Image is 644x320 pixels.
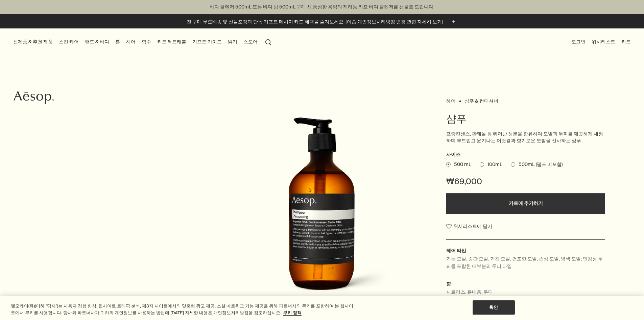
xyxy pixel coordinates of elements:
[484,161,502,168] span: 100mL
[570,28,632,56] nav: supplementary
[156,37,188,46] a: 키트 & 트래블
[226,37,239,46] a: 읽기
[140,37,152,46] a: 향수
[11,303,354,316] div: 엘오케이(유)(이하 "당사")는 사용자 경험 향상, 웹사이트 트래픽 분석, 제3자 사이트에서의 맞춤형 광고 제공, 소셜 네트워크 기능 제공을 위해 파트너사의 쿠키를 포함하여 ...
[191,37,223,46] a: 기프트 가이드
[446,288,493,296] p: 시트러스, 흙내음, 우디
[446,255,605,270] p: 가는 모발, 중간 모발, 거친 모발, 건조한 모발, 손상 모발, 염색 모발; 민감성 두피를 포함한 대부분의 두피 타입
[446,176,482,187] span: ₩69,000
[57,37,80,46] a: 스킨 케어
[590,37,617,46] a: 위시리스트
[14,91,54,104] svg: Aesop
[187,18,443,25] p: 전 구매 무료배송 및 선물포장과 단독 기프트 메시지 카드 혜택을 즐겨보세요. [이솝 개인정보처리방침 변경 관련 자세히 보기]
[446,131,605,144] p: 프랑킨센스, 판테놀 등 뛰어난 성분을 함유하여 모발과 두피를 깨끗하게 세정하며 부드럽고 윤기나는 머릿결과 향기로운 모발을 선사하는 샴푸
[464,98,498,101] a: 샴푸 & 컨디셔너
[283,310,302,316] a: 개인 정보 보호에 대한 자세한 정보, 새 탭에서 열기
[333,295,348,310] button: next slide
[570,37,587,46] button: 로그인
[446,193,605,214] button: 카트에 추가하기 - ₩69,000
[296,295,311,310] button: previous slide
[446,151,605,159] h2: 사이즈
[125,37,137,46] a: 헤어
[12,28,275,56] nav: primary
[242,37,259,46] button: 스토어
[515,161,563,168] span: 500mL (펌프 미포함)
[250,117,399,302] img: Back of Shampoo in 500 mL amber bottle, with a black pump
[446,220,492,233] button: 위시리스트에 담기
[620,37,632,46] button: 카트
[187,18,457,26] button: 전 구매 무료배송 및 선물포장과 단독 기프트 메시지 카드 혜택을 즐겨보세요. [이솝 개인정보처리방침 변경 관련 자세히 보기]
[451,161,471,168] span: 500 mL
[446,112,605,126] h1: 샴푸
[7,3,637,10] p: 바디 클렌저 500mL 또는 바디 밤 500mL 구매 시 풍성한 용량의 제라늄 리프 바디 클렌저를 선물로 드립니다.
[446,98,456,101] a: 헤어
[262,35,275,48] button: 검색창 열기
[215,117,429,310] div: 샴푸
[12,89,56,108] a: Aesop
[446,247,605,254] h2: 헤어 타입
[84,37,111,46] a: 핸드 & 바디
[473,300,515,315] button: 확인
[12,37,54,46] button: 신제품 & 추천 제품
[114,37,121,46] a: 홈
[446,280,605,287] h2: 향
